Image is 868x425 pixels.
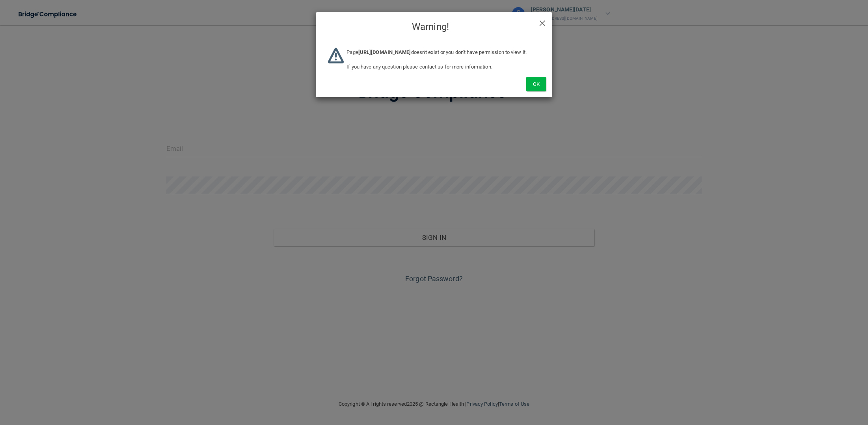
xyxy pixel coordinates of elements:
[358,49,411,55] b: [URL][DOMAIN_NAME]
[346,48,540,57] p: Page doesn't exist or you don't have permission to view it.
[322,18,546,35] h4: Warning!
[328,48,344,63] img: warning-logo.669c17dd.png
[346,62,540,72] p: If you have any question please contact us for more information.
[526,77,546,91] button: Ok
[539,14,546,30] span: ×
